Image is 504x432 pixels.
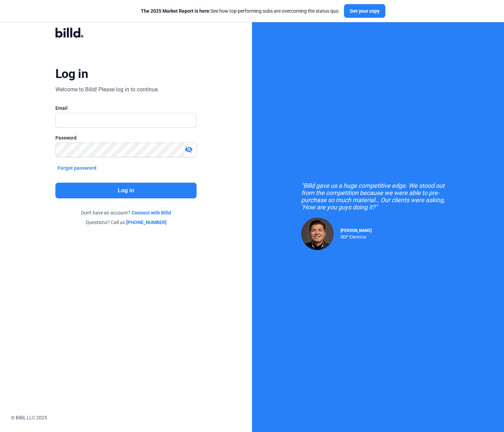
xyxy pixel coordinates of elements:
[55,134,197,141] div: Password
[185,145,193,154] mat-icon: visibility_off
[141,8,340,14] div: See how top-performing subs are overcoming the status quo.
[55,105,197,112] div: Email
[141,8,211,14] span: The 2025 Market Report is here:
[55,219,197,226] div: Questions? Call us
[301,182,455,211] div: "Billd gave us a huge competitive edge. We stood out from the competition because we were able to...
[55,86,159,94] div: Welcome to Billd! Please log in to continue.
[126,219,167,226] a: [PHONE_NUMBER]
[55,183,197,198] button: Log in
[344,4,385,18] button: Get your copy
[341,233,372,239] div: RDP Electrical
[301,218,334,250] img: Raul Pacheco
[55,209,197,216] div: Don't have an account?
[132,209,171,216] a: Connect with Billd
[55,66,88,81] div: Log in
[341,228,372,233] span: [PERSON_NAME]
[55,164,98,172] button: Forgot password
